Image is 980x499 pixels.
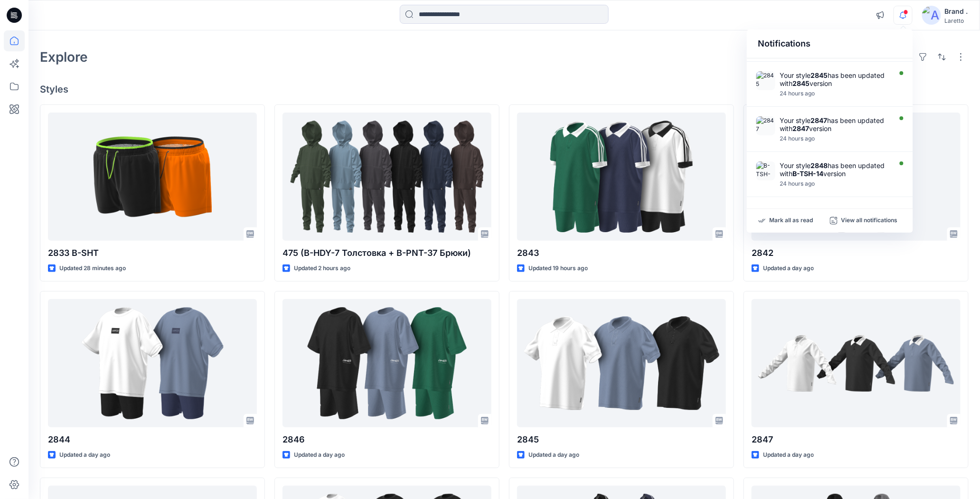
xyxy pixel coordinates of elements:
img: avatar [922,6,941,25]
strong: 2848 [811,161,828,169]
div: Monday, October 13, 2025 06:29 [780,90,889,97]
p: 2833 B-SHT [48,246,257,260]
p: 2847 [752,433,961,446]
div: Your style has been updated with version [780,161,889,178]
a: 2846 [283,299,491,428]
a: 2845 [517,299,726,428]
div: Your style has been updated with version [780,116,889,132]
a: 2844 [48,299,257,428]
strong: 2847 [811,116,828,124]
p: Updated a day ago [763,450,814,460]
div: Monday, October 13, 2025 06:25 [780,180,889,187]
p: Updated 2 hours ago [294,264,350,273]
div: Brand . [945,6,968,17]
p: 475 (B-HDY-7 Толстовка + B-PNT-37 Брюки) [283,246,491,260]
p: Updated a day ago [59,450,110,460]
strong: 2845 [811,71,828,79]
p: Updated 28 minutes ago [59,264,126,273]
p: Updated 19 hours ago [528,264,588,273]
p: 2846 [283,433,491,446]
p: Updated a day ago [294,450,345,460]
strong: 2847 [793,124,810,132]
p: 2843 [517,246,726,260]
div: Your style has been updated with version [780,71,889,87]
a: 475 (B-HDY-7 Толстовка + B-PNT-37 Брюки) [283,113,491,241]
p: View all notifications [841,217,898,225]
h2: Explore [40,49,88,65]
p: 2842 [752,246,961,260]
img: 2847 [756,116,775,135]
p: 2845 [517,433,726,446]
p: Updated a day ago [763,264,814,273]
div: Monday, October 13, 2025 06:26 [780,135,889,142]
h4: Styles [40,84,969,95]
p: Updated a day ago [528,450,579,460]
strong: B-TSH-14 [793,169,824,178]
p: 2844 [48,433,257,446]
a: 2847 [752,299,961,428]
img: B-TSH-14 [756,161,775,180]
img: 2845 [756,71,775,90]
strong: 2845 [793,79,810,87]
div: Notifications [747,29,913,58]
a: 2843 [517,113,726,241]
p: Mark all as read [770,217,813,225]
a: 2833 B-SHT [48,113,257,241]
div: Laretto [945,17,968,24]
